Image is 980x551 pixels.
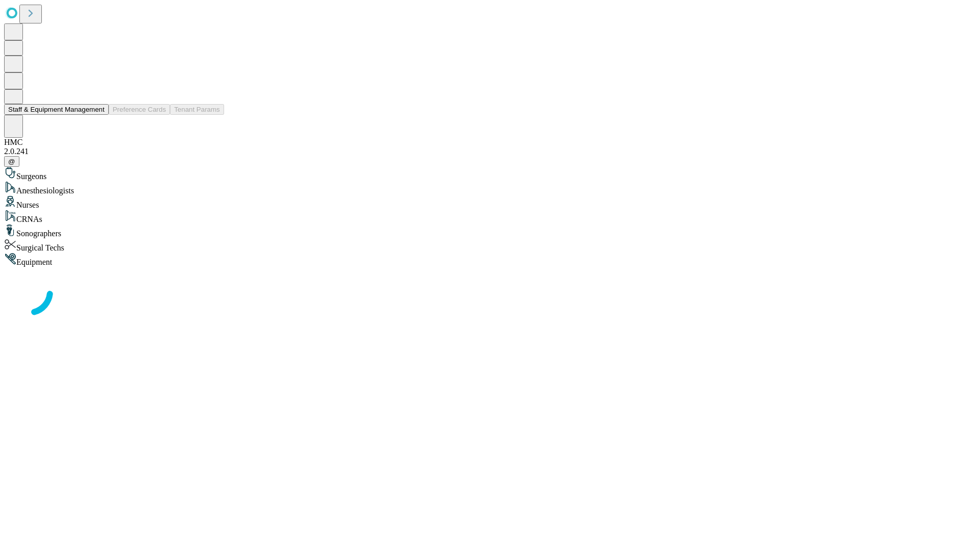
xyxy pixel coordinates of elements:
[4,210,976,224] div: CRNAs
[4,195,976,210] div: Nurses
[4,253,976,267] div: Equipment
[109,104,170,115] button: Preference Cards
[4,238,976,253] div: Surgical Techs
[8,158,15,165] span: @
[4,167,976,181] div: Surgeons
[170,104,224,115] button: Tenant Params
[4,181,976,195] div: Anesthesiologists
[4,224,976,238] div: Sonographers
[4,104,109,115] button: Staff & Equipment Management
[4,138,976,147] div: HMC
[4,156,19,167] button: @
[4,147,976,156] div: 2.0.241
